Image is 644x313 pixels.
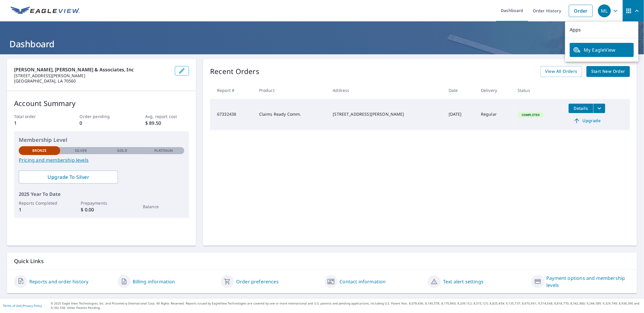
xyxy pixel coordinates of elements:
[14,258,630,265] p: Quick Links
[143,203,184,210] p: Balance
[210,99,254,130] td: 67332438
[19,171,118,184] a: Upgrade To Silver
[3,304,21,308] a: Terms of Use
[11,6,80,15] img: EV Logo
[333,111,440,117] div: [STREET_ADDRESS][PERSON_NAME]
[254,99,328,130] td: Claims Ready Comm.
[23,304,42,308] a: Privacy Policy
[145,113,189,120] p: Avg. report cost
[14,78,170,84] p: [GEOGRAPHIC_DATA], LA 70560
[19,200,60,206] p: Reports Completed
[340,278,386,285] a: Contact information
[210,66,259,77] p: Recent Orders
[328,82,444,99] th: Address
[565,21,638,38] p: Apps
[80,113,124,120] p: Order pending
[80,120,124,127] p: 0
[154,148,173,153] p: Platinum
[443,278,484,285] a: Text alert settings
[23,174,113,180] span: Upgrade To Silver
[569,5,593,17] a: Order
[254,82,328,99] th: Product
[19,136,184,144] p: Membership Level
[591,68,625,75] span: Start New Order
[586,66,630,77] a: Start New Order
[29,278,88,285] a: Reports and order history
[3,304,42,307] p: |
[598,4,611,17] div: ML
[81,206,122,213] p: $ 0.00
[569,104,593,113] button: detailsBtn-67332438
[210,82,254,99] th: Report #
[476,82,513,99] th: Delivery
[14,98,189,109] p: Account Summary
[569,116,605,125] a: Upgrade
[133,278,175,285] a: Billing information
[19,206,60,213] p: 1
[14,73,170,78] p: [STREET_ADDRESS][PERSON_NAME]
[7,38,637,50] h1: Dashboard
[14,120,58,127] p: 1
[572,117,602,124] span: Upgrade
[19,191,184,198] p: 2025 Year To Date
[513,82,564,99] th: Status
[444,99,476,130] td: [DATE]
[545,68,577,75] span: View All Orders
[81,200,122,206] p: Prepayments
[145,120,189,127] p: $ 89.50
[14,113,58,120] p: Total order
[518,113,543,117] span: Completed
[32,148,47,153] p: Bronze
[593,104,605,113] button: filesDropdownBtn-67332438
[444,82,476,99] th: Date
[19,156,184,164] a: Pricing and membership levels
[117,148,127,153] p: Gold
[75,148,87,153] p: Silver
[51,301,641,310] p: © 2025 Eagle View Technologies, Inc. and Pictometry International Corp. All Rights Reserved. Repo...
[236,278,279,285] a: Order preferences
[540,66,582,77] a: View All Orders
[573,46,630,53] span: My EagleView
[572,105,590,111] span: Details
[14,66,170,73] p: [PERSON_NAME], [PERSON_NAME] & Associates, Inc
[570,43,634,57] a: My EagleView
[547,275,630,289] a: Payment options and membership levels
[476,99,513,130] td: Regular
